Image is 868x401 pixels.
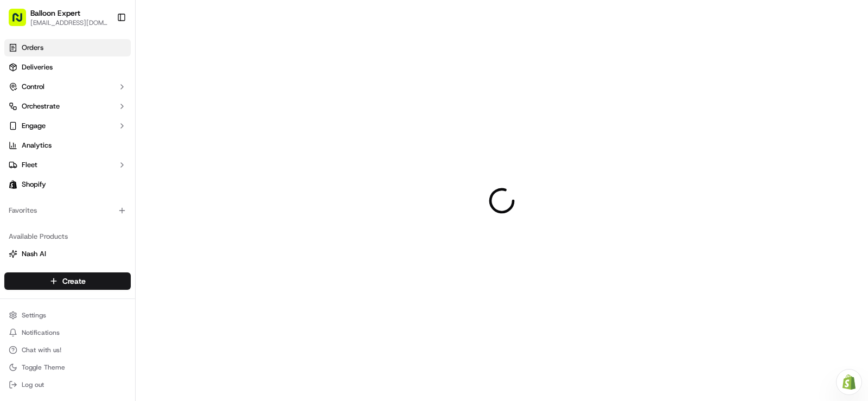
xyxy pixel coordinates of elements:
[22,82,44,92] span: Control
[22,141,52,150] span: Analytics
[4,78,131,96] button: Control
[4,202,131,219] div: Favorites
[4,308,131,323] button: Settings
[22,380,44,389] span: Log out
[9,249,126,259] a: Nash AI
[30,18,108,27] button: [EMAIL_ADDRESS][DOMAIN_NAME]
[22,121,46,131] span: Engage
[4,117,131,135] button: Engage
[4,4,112,30] button: Balloon Expert[EMAIL_ADDRESS][DOMAIN_NAME]
[4,342,131,358] button: Chat with us!
[22,249,46,259] span: Nash AI
[4,360,131,375] button: Toggle Theme
[22,363,65,372] span: Toggle Theme
[22,101,60,111] span: Orchestrate
[9,180,17,189] img: Shopify logo
[22,180,46,189] span: Shopify
[4,156,131,174] button: Fleet
[4,98,131,115] button: Orchestrate
[4,245,131,263] button: Nash AI
[30,8,80,18] button: Balloon Expert
[62,276,86,287] span: Create
[4,377,131,392] button: Log out
[22,160,37,170] span: Fleet
[22,43,43,53] span: Orders
[4,59,131,76] a: Deliveries
[4,325,131,340] button: Notifications
[22,311,46,320] span: Settings
[22,346,61,354] span: Chat with us!
[4,176,131,193] a: Shopify
[4,228,131,245] div: Available Products
[4,137,131,154] a: Analytics
[4,272,131,290] button: Create
[22,328,60,337] span: Notifications
[22,62,53,72] span: Deliveries
[4,39,131,56] a: Orders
